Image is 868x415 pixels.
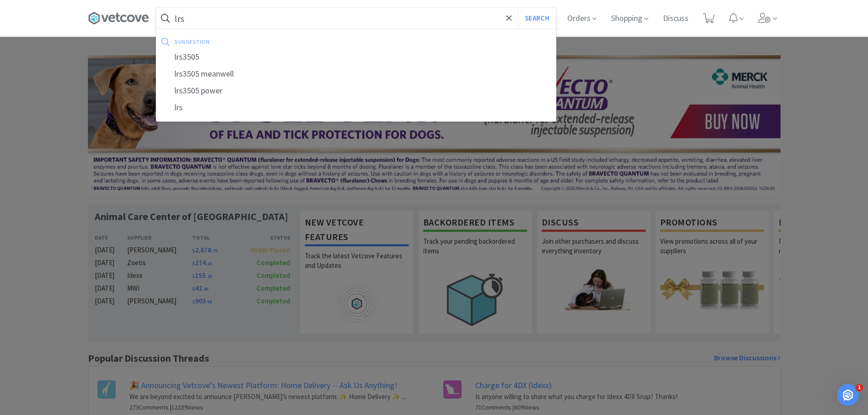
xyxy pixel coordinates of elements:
a: Discuss [659,15,692,23]
button: Search [518,8,556,29]
div: lrs3505 [156,49,556,66]
iframe: Intercom live chat [837,384,859,406]
div: lrs3505 meanwell [156,66,556,82]
span: 1 [856,384,863,391]
div: suggestion [175,35,380,49]
div: lrs3505 power [156,82,556,99]
div: lrs [156,99,556,116]
input: Search by item, sku, manufacturer, ingredient, size... [156,8,556,29]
